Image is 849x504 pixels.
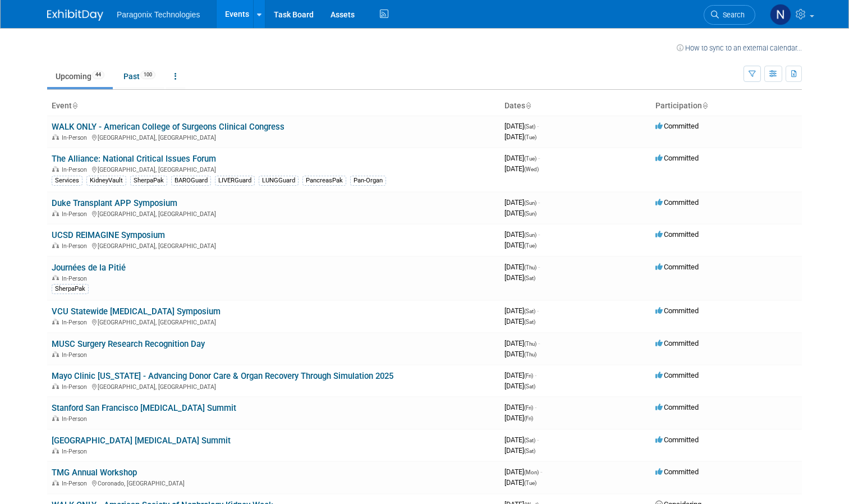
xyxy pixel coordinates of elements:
span: - [538,263,540,271]
span: - [535,371,536,379]
span: - [537,436,539,444]
span: 100 [140,71,155,79]
span: In-Person [62,242,90,250]
img: In-Person Event [52,415,59,421]
span: Committed [655,263,699,271]
span: 44 [92,71,104,79]
span: (Tue) [524,134,536,140]
span: (Mon) [524,469,539,475]
span: - [537,122,539,130]
div: [GEOGRAPHIC_DATA], [GEOGRAPHIC_DATA] [52,317,495,326]
span: - [537,306,539,315]
span: (Fri) [524,405,533,411]
img: ExhibitDay [47,10,103,21]
span: [DATE] [504,306,539,315]
span: - [538,154,540,162]
img: In-Person Event [52,351,59,357]
img: In-Person Event [52,210,59,216]
a: Upcoming44 [47,66,113,87]
span: [DATE] [504,122,539,130]
span: - [538,230,540,239]
a: Mayo Clinic [US_STATE] - Advancing Donor Care & Organ Recovery Through Simulation 2025 [52,371,393,381]
span: (Thu) [524,264,536,271]
th: Participation [651,97,802,116]
a: How to sync to an external calendar... [677,44,802,52]
span: Committed [655,230,699,239]
span: (Wed) [524,166,539,172]
div: [GEOGRAPHIC_DATA], [GEOGRAPHIC_DATA] [52,209,495,218]
img: In-Person Event [52,319,59,324]
img: In-Person Event [52,448,59,453]
span: In-Person [62,351,90,359]
span: [DATE] [504,241,536,249]
span: (Sat) [524,383,535,390]
span: Committed [655,371,699,379]
span: (Tue) [524,155,536,162]
span: (Tue) [524,242,536,249]
span: - [540,468,542,476]
div: Services [52,176,82,186]
span: - [538,198,540,207]
a: Stanford San Francisco [MEDICAL_DATA] Summit [52,403,236,413]
img: Nadine Hassan [770,4,791,25]
span: (Fri) [524,373,533,379]
div: [GEOGRAPHIC_DATA], [GEOGRAPHIC_DATA] [52,241,495,250]
span: Committed [655,154,699,162]
span: Committed [655,468,699,476]
span: [DATE] [504,209,536,217]
span: [DATE] [504,414,533,422]
span: [DATE] [504,164,539,173]
img: In-Person Event [52,480,59,485]
div: Pan-Organ [350,176,386,186]
a: UCSD REIMAGINE Symposium [52,230,165,240]
a: TMG Annual Workshop [52,468,137,478]
a: WALK ONLY - American College of Surgeons Clinical Congress [52,122,284,132]
span: [DATE] [504,263,540,271]
span: [DATE] [504,273,535,282]
span: [DATE] [504,382,535,390]
div: BAROGuard [171,176,211,186]
span: [DATE] [504,154,540,162]
div: SherpaPak [52,284,89,294]
span: Paragonix Technologies [117,10,200,19]
span: In-Person [62,166,90,173]
span: (Tue) [524,480,536,486]
div: Coronado, [GEOGRAPHIC_DATA] [52,478,495,487]
img: In-Person Event [52,275,59,281]
div: [GEOGRAPHIC_DATA], [GEOGRAPHIC_DATA] [52,164,495,173]
span: In-Person [62,448,90,455]
span: - [535,403,536,411]
th: Dates [500,97,651,116]
a: Sort by Event Name [72,101,77,110]
span: Committed [655,306,699,315]
span: Committed [655,436,699,444]
span: (Sat) [524,308,535,314]
a: Search [704,5,755,25]
span: (Sat) [524,437,535,443]
div: KidneyVault [86,176,126,186]
img: In-Person Event [52,134,59,140]
div: LIVERGuard [215,176,255,186]
span: (Sun) [524,200,536,206]
th: Event [47,97,500,116]
span: (Thu) [524,351,536,358]
a: VCU Statewide [MEDICAL_DATA] Symposium [52,306,221,317]
span: [DATE] [504,350,536,358]
a: Duke Transplant APP Symposium [52,198,177,208]
img: In-Person Event [52,166,59,172]
span: (Sat) [524,123,535,130]
img: In-Person Event [52,242,59,248]
span: In-Person [62,210,90,218]
span: (Sat) [524,448,535,454]
span: In-Person [62,383,90,391]
span: [DATE] [504,371,536,379]
span: In-Person [62,134,90,141]
span: (Thu) [524,341,536,347]
div: SherpaPak [130,176,167,186]
a: Sort by Start Date [525,101,531,110]
a: The Alliance: National Critical Issues Forum [52,154,216,164]
span: (Sat) [524,319,535,325]
span: [DATE] [504,230,540,239]
span: [DATE] [504,317,535,326]
span: [DATE] [504,198,540,207]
